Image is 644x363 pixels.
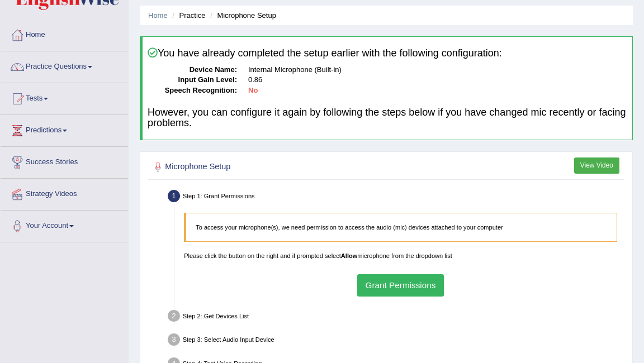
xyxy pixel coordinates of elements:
[1,51,128,79] a: Practice Questions
[148,65,237,75] dt: Device Name:
[148,75,237,85] dt: Input Gain Level:
[196,223,607,232] p: To access your microphone(s), we need permission to access the audio (mic) devices attached to yo...
[164,307,628,328] div: Step 2: Get Devices List
[248,75,627,85] dd: 0.86
[164,331,628,351] div: Step 3: Select Audio Input Device
[1,211,128,238] a: Your Account
[164,187,628,208] div: Step 1: Grant Permissions
[1,179,128,207] a: Strategy Videos
[148,47,627,59] h4: You have already completed the setup earlier with the following configuration:
[248,86,258,94] b: No
[151,160,443,174] h2: Microphone Setup
[1,20,128,47] a: Home
[207,10,276,21] li: Microphone Setup
[574,157,619,174] button: View Video
[148,85,237,96] dt: Speech Recognition:
[248,65,627,75] dd: Internal Microphone (Built-in)
[184,251,617,260] p: Please click the button on the right and if prompted select microphone from the dropdown list
[1,83,128,111] a: Tests
[341,252,357,259] b: Allow
[148,107,627,130] h4: However, you can configure it again by following the steps below if you have changed mic recently...
[1,147,128,175] a: Success Stories
[169,10,205,21] li: Practice
[357,274,444,296] button: Grant Permissions
[1,115,128,143] a: Predictions
[148,11,168,20] a: Home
